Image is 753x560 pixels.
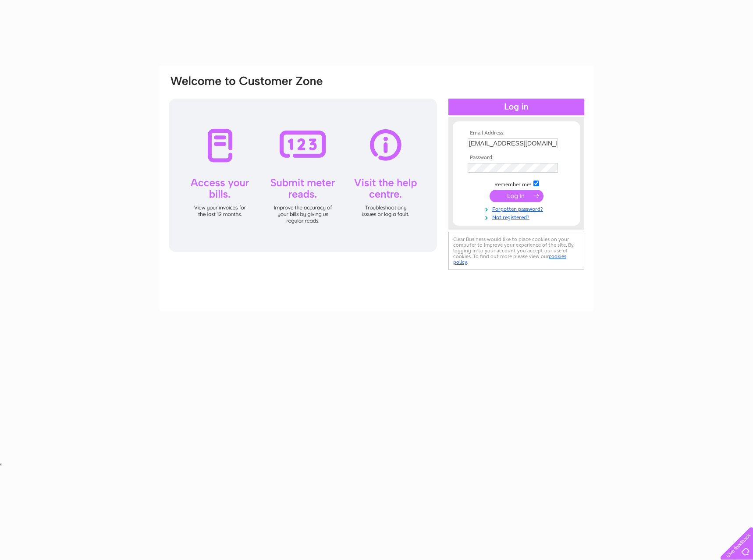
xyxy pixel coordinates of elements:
th: Password: [465,155,567,161]
a: Not registered? [468,213,567,221]
div: Clear Business would like to place cookies on your computer to improve your experience of the sit... [448,232,584,270]
a: cookies policy [453,253,566,265]
a: Forgotten password? [468,204,567,213]
input: Submit [490,190,543,202]
th: Email Address: [465,130,567,136]
td: Remember me? [465,179,567,188]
